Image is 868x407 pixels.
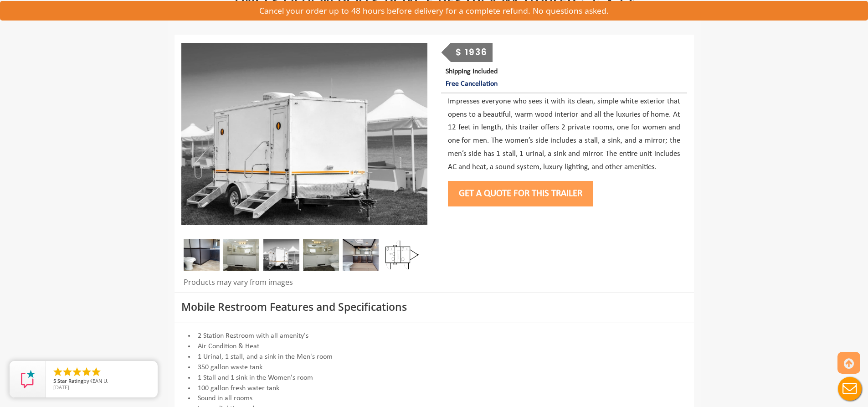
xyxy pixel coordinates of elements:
[184,239,220,271] img: A close view of inside of a station with a stall, mirror and cabinets
[343,239,379,271] img: A close view of inside of a station with a stall, mirror and cabinets
[181,331,687,341] li: 2 Station Restroom with all amenity's
[181,43,427,225] img: Side view of two station restroom trailer with separate doors for males and females
[448,181,593,206] button: Get a Quote for this Trailer
[52,366,63,377] li: 
[448,95,680,174] p: Impresses everyone who sees it with its clean, simple white exterior that opens to a beautiful, w...
[181,362,687,373] li: 350 gallon waste tank
[181,352,687,362] li: 1 Urinal, 1 stall, and a sink in the Men's room
[89,377,108,384] span: KEAN U.
[446,66,687,90] p: Shipping Included
[181,341,687,352] li: Air Condition & Heat
[62,366,73,377] li: 
[181,277,427,293] div: Products may vary from images
[181,393,687,404] li: Sound in all rooms
[57,377,83,384] span: Star Rating
[181,301,687,313] h3: Mobile Restroom Features and Specifications
[451,43,493,62] div: $ 1936
[53,384,69,391] span: [DATE]
[448,189,593,198] a: Get a Quote for this Trailer
[446,80,498,88] span: Free Cancellation
[19,370,37,388] img: Review Rating
[223,239,259,271] img: Gel 2 station 02
[181,383,687,394] li: 100 gallon fresh water tank
[81,366,92,377] li: 
[53,378,150,385] span: by
[263,239,299,271] img: A mini restroom trailer with two separate stations and separate doors for males and females
[303,239,339,271] img: Gel 2 station 03
[181,373,687,383] li: 1 Stall and 1 sink in the Women's room
[72,366,82,377] li: 
[91,366,102,377] li: 
[832,371,868,407] button: Live Chat
[383,239,419,271] img: Floor Plan of 2 station restroom with sink and toilet
[53,377,56,384] span: 5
